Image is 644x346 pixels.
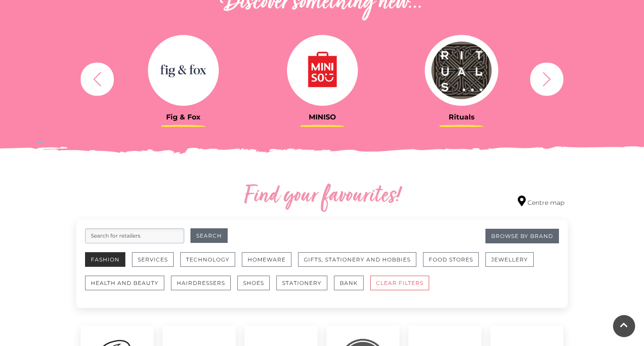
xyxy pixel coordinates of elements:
[260,113,385,121] h3: MINISO
[276,276,334,299] a: Stationery
[334,276,370,299] a: Bank
[85,252,132,276] a: Fashion
[260,35,385,121] a: MINISO
[132,252,174,267] button: Services
[85,276,164,290] button: Health and Beauty
[399,35,524,121] a: Rituals
[242,252,291,267] button: Homeware
[423,252,479,267] button: Food Stores
[85,228,184,243] input: Search for retailers
[298,252,423,276] a: Gifts, Stationery and Hobbies
[160,182,484,211] h2: Find your favourites!
[237,276,270,290] button: Shoes
[237,276,276,299] a: Shoes
[85,252,125,267] button: Fashion
[242,252,298,276] a: Homeware
[518,196,564,208] a: Centre map
[399,113,524,121] h3: Rituals
[370,276,436,299] a: CLEAR FILTERS
[171,276,237,299] a: Hairdressers
[120,35,246,121] a: Fig & Fox
[485,252,534,267] button: Jewellery
[180,252,235,267] button: Technology
[423,252,485,276] a: Food Stores
[485,252,540,276] a: Jewellery
[334,276,364,290] button: Bank
[298,252,416,267] button: Gifts, Stationery and Hobbies
[171,276,231,290] button: Hairdressers
[120,113,246,121] h3: Fig & Fox
[180,252,242,276] a: Technology
[85,276,171,299] a: Health and Beauty
[190,228,228,243] button: Search
[485,229,559,243] a: Browse By Brand
[370,276,429,290] button: CLEAR FILTERS
[132,252,180,276] a: Services
[276,276,327,290] button: Stationery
